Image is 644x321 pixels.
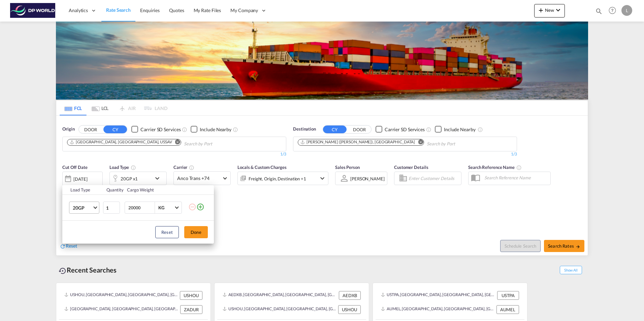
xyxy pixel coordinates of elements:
[73,205,92,211] span: 20GP
[127,187,184,193] div: Cargo Weight
[103,202,120,214] input: Qty
[128,202,155,213] input: Enter Weight
[158,205,164,210] div: KG
[69,202,99,214] md-select: Choose: 20GP
[62,185,102,195] th: Load Type
[196,203,204,211] md-icon: icon-plus-circle-outline
[188,203,196,211] md-icon: icon-minus-circle-outline
[102,185,123,195] th: Quantity
[184,226,208,238] button: Done
[155,226,179,238] button: Reset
